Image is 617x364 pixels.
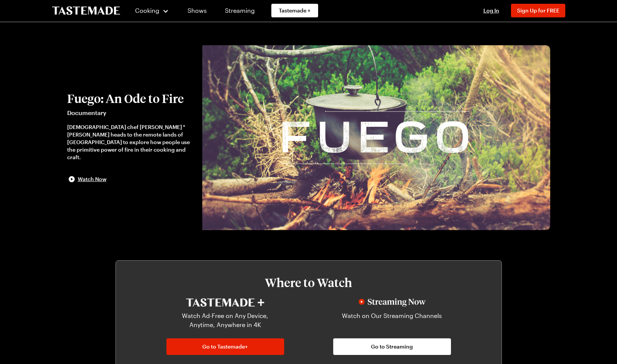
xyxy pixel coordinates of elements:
span: Go to Tastemade+ [202,343,248,350]
button: Cooking [135,2,169,20]
button: Sign Up for FREE [511,4,565,17]
span: Documentary [67,108,195,117]
button: Fuego: An Ode to FireDocumentary[DEMOGRAPHIC_DATA] chef [PERSON_NAME] "[PERSON_NAME] heads to the... [67,92,195,184]
div: [DEMOGRAPHIC_DATA] chef [PERSON_NAME] "[PERSON_NAME] heads to the remote lands of [GEOGRAPHIC_DAT... [67,123,195,161]
span: Cooking [135,7,159,14]
span: Sign Up for FREE [517,7,559,14]
h2: Fuego: An Ode to Fire [67,92,195,105]
a: Tastemade + [271,4,318,17]
img: Tastemade+ [186,298,264,307]
a: Go to Streaming [333,338,451,355]
img: Fuego: An Ode to Fire [202,45,550,230]
a: To Tastemade Home Page [52,6,120,15]
span: Go to Streaming [371,343,413,350]
img: Streaming [359,298,426,307]
span: Watch Now [78,175,106,183]
p: Watch Ad-Free on Any Device, Anytime, Anywhere in 4K [171,311,280,329]
span: Log In [483,7,499,14]
a: Go to Tastemade+ [166,338,284,355]
span: Tastemade + [279,7,311,14]
button: Log In [476,7,506,14]
h3: Where to Watch [138,276,479,289]
p: Watch on Our Streaming Channels [338,311,446,329]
